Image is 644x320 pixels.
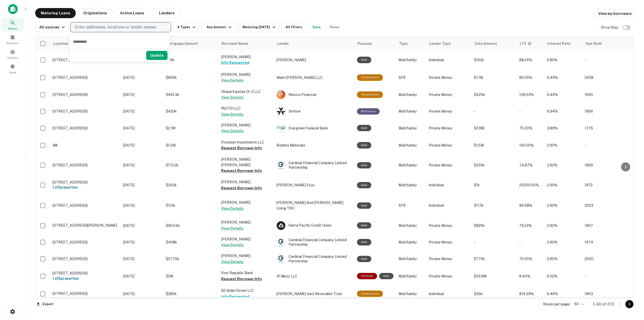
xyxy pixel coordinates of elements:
img: picture [277,255,285,263]
th: Year Built [582,37,637,51]
p: $113k [166,203,216,208]
th: Sale Amount [471,37,517,51]
button: Request Borrower Info [221,145,262,151]
span: Borrower Name [222,41,248,47]
p: 3.89% [547,125,580,131]
th: Lender Type [426,37,471,51]
div: Sale [357,125,371,131]
span: 80.00% [519,76,532,80]
p: Multifamily [398,125,424,131]
p: Wash [PERSON_NAME] LLC [276,75,352,80]
h6: 1 of 1 properties [53,185,118,190]
p: $172.2k [166,162,216,168]
button: Lenders [152,8,182,18]
p: $2M [166,273,216,279]
p: [STREET_ADDRESS] [53,240,118,244]
p: $23.8M [474,273,514,279]
p: Rb27th LLC [221,105,271,111]
div: Cardinal Financial Company, Limited Partnership [276,254,352,263]
p: [STREET_ADDRESS] [53,291,118,296]
span: Contacts [8,56,18,60]
button: Any Amount [201,22,236,32]
span: Lender Type [429,41,451,47]
div: This loan purpose was for refinancing [357,108,380,115]
div: Search [2,18,24,31]
button: View Details [221,77,244,83]
p: [PERSON_NAME] [276,57,352,63]
p: [STREET_ADDRESS] [53,75,118,80]
div: This loan purpose was for construction [357,91,383,98]
p: [PERSON_NAME] [221,122,271,128]
div: Vontive [276,107,352,116]
div: Sale [379,273,393,279]
p: - [585,273,635,279]
p: Individual [429,291,469,297]
div: Sale [357,202,371,209]
span: 814.29% [519,292,534,296]
p: Multifamily [398,291,424,297]
p: 1956 [585,109,635,114]
div: Sale [357,256,371,262]
p: $2.1M [166,125,216,131]
th: Purpose [354,37,396,51]
p: Enter addresses, locations or lender names [75,24,156,30]
p: [STREET_ADDRESS] [53,163,118,167]
p: Multifamily [398,256,424,262]
p: 2.80% [547,57,580,63]
p: $1.5M [166,143,216,148]
p: Private Money [429,92,469,97]
p: 2.90% [547,143,580,148]
span: - [519,109,521,113]
p: Multifamily [398,223,424,228]
span: 96.58% [519,203,532,207]
p: [STREET_ADDRESS] [53,126,118,130]
p: 1974 [585,239,635,245]
p: 6.49% [547,75,580,80]
p: [DATE] [123,162,161,168]
p: [DATE] [123,182,161,188]
div: Maturing [DATE] [243,24,277,30]
span: 75.00% [519,257,532,261]
p: 2.90% [547,223,580,228]
p: Private Money [429,239,469,245]
p: $420k [166,109,216,114]
p: $461.3k [166,92,216,97]
img: capitalize-icon.png [8,4,18,14]
p: $825k [474,223,514,228]
p: Multifamily [398,162,424,168]
div: LTVs displayed on the website are for informational purposes only and may be reported incorrectly... [520,41,532,46]
a: Borrowers [2,32,24,46]
p: $285k [166,291,216,297]
h6: 1 of 2 properties [53,276,118,281]
img: picture [277,221,285,230]
button: Go to next page [625,300,633,308]
p: $1.1M [474,75,514,80]
div: Sale [357,57,371,63]
button: Maturing [DATE] [238,22,279,32]
th: LTVs displayed on the website are for informational purposes only and may be reported incorrectly... [517,37,544,51]
p: $117k [474,203,514,208]
button: All sources [35,22,68,32]
a: Contacts [2,47,24,61]
p: [STREET_ADDRESS] [53,203,118,208]
p: [DATE] [123,143,161,148]
div: Sale [357,182,371,188]
button: Export [35,300,55,308]
p: [DATE] [123,291,161,297]
p: 2.90% [547,239,580,245]
p: Individual [429,203,469,208]
p: - [585,143,635,148]
p: Rows per page: [543,301,570,307]
div: 50 [572,300,585,308]
span: Lender [277,41,289,47]
div: Sale [357,142,371,148]
p: 1972 [585,182,635,188]
button: View Details [221,259,244,265]
div: Chat Widget [619,280,644,304]
p: [STREET_ADDRESS] [53,271,118,275]
p: 1953 [585,291,635,297]
p: 2000 [585,256,635,262]
p: 2.90% [547,203,580,208]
